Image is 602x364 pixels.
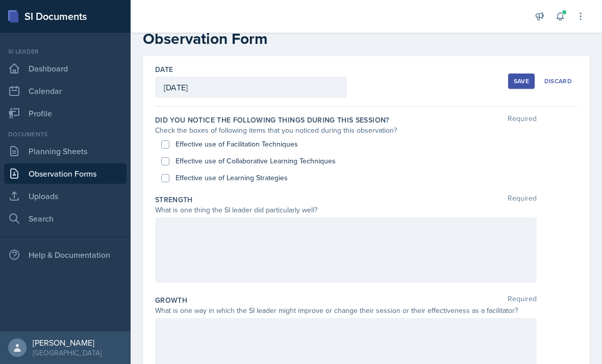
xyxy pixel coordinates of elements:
[175,173,288,183] label: Effective use of Learning Strategies
[514,77,529,85] div: Save
[4,141,127,161] a: Planning Sheets
[33,337,102,348] div: [PERSON_NAME]
[155,125,537,136] div: Check the boxes of following items that you noticed during this observation?
[155,305,537,316] div: What is one way in which the SI leader might improve or change their session or their effectivene...
[4,58,127,79] a: Dashboard
[508,195,537,205] span: Required
[4,208,127,229] a: Search
[143,30,590,48] h2: Observation Form
[155,295,187,305] label: Growth
[155,64,173,75] label: Date
[508,295,537,305] span: Required
[544,77,572,85] div: Discard
[4,186,127,206] a: Uploads
[4,245,127,265] div: Help & Documentation
[539,74,578,89] button: Discard
[4,81,127,101] a: Calendar
[33,348,102,358] div: [GEOGRAPHIC_DATA]
[155,195,193,205] label: Strength
[4,163,127,184] a: Observation Forms
[155,115,389,125] label: Did you notice the following things during this session?
[175,139,298,150] label: Effective use of Facilitation Techniques
[4,130,127,139] div: Documents
[4,103,127,124] a: Profile
[4,47,127,56] div: Si leader
[175,156,336,166] label: Effective use of Collaborative Learning Techniques
[508,74,535,89] button: Save
[155,205,537,215] div: What is one thing the SI leader did particularly well?
[508,115,537,125] span: Required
